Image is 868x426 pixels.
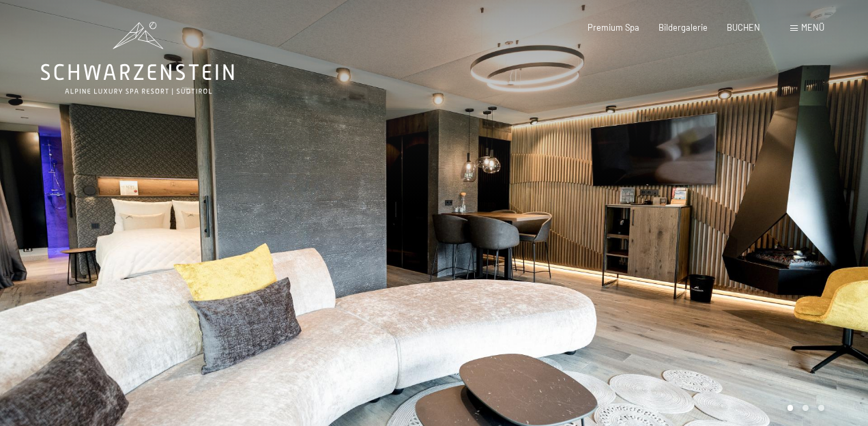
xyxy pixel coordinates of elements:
[727,22,760,33] a: BUCHEN
[588,22,639,33] a: Premium Spa
[801,22,824,33] span: Menü
[659,22,708,33] a: Bildergalerie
